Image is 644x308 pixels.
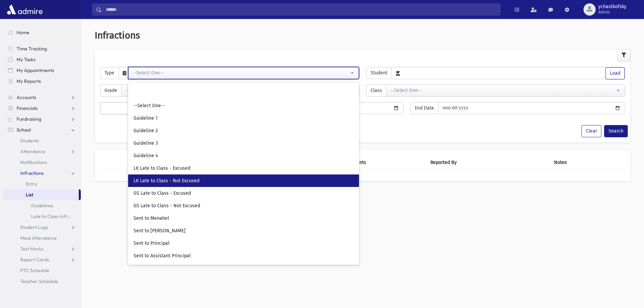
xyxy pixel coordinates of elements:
a: Entry [3,179,81,189]
span: List [26,192,33,198]
span: Report Cards [20,257,49,263]
span: Grade [100,85,122,97]
img: AdmirePro [5,3,44,16]
span: LK Late to Class - Excused [134,165,190,172]
span: Home [17,29,29,35]
span: My Appointments [17,67,54,73]
span: Test Marks [20,246,43,252]
span: Entry [26,181,37,187]
span: Class [366,85,386,97]
input: Search [102,3,500,16]
span: Infractions [20,170,44,176]
a: Late to Class Infraction [3,211,81,222]
a: My Tasks [3,54,81,65]
a: Fundraising [3,114,81,124]
span: Teacher Schedule [20,278,58,284]
button: --Select One-- [128,67,359,79]
span: Sent to [PERSON_NAME] [134,228,186,234]
span: My Tasks [17,56,35,63]
a: Test Marks [3,243,81,254]
span: GS Late to Class - Not Excused [134,203,200,209]
span: ychastkofsky [598,4,626,9]
span: Sent to Assistant Principal [134,253,191,259]
a: Financials [3,103,81,114]
button: Load [605,67,625,79]
a: PTC Schedule [3,265,81,276]
span: Time Tracking [17,46,47,52]
button: Search [604,125,628,137]
th: Points [349,155,426,170]
a: My Appointments [3,65,81,76]
span: Infractions [95,30,140,41]
span: Guideline 4 [134,152,158,159]
span: --Select One-- [134,102,165,109]
a: Attendance [3,146,81,157]
a: School [3,124,81,135]
span: GS Late to Class - Excused [134,190,191,197]
span: Students [20,138,39,144]
a: Students [3,135,81,146]
span: Student [366,67,392,79]
a: Report Cards [3,254,81,265]
span: Guideline 1 [134,115,158,122]
div: --Select One-- [133,69,349,76]
div: Quick Fill [104,104,177,112]
span: End Date [410,102,438,114]
a: Infractions [3,168,81,179]
a: Guidelines [3,200,81,211]
div: --Select One-- [126,87,350,94]
span: Guideline 2 [134,127,158,134]
a: Time Tracking [3,43,81,54]
span: Meal Attendance [20,235,57,241]
span: Financials [17,105,38,111]
span: Notifications [20,159,47,165]
div: --Select One-- [390,87,616,94]
button: Quick Fill [100,102,182,114]
span: Type [100,67,119,79]
a: Notifications [3,157,81,168]
input: Search [131,87,356,98]
a: Home [3,27,81,38]
span: PTC Schedule [20,267,49,274]
span: Student Logs [20,224,48,230]
button: Clear [581,125,601,137]
a: Teacher Schedule [3,276,81,287]
span: Sent to Principal [134,240,169,247]
th: Notes [550,155,625,170]
span: Fundraising [17,116,41,122]
button: --Select One-- [121,85,359,97]
a: List [3,189,79,200]
span: Sent to Menahel [134,215,169,222]
span: Admin [598,9,626,15]
button: --Select One-- [386,85,625,97]
a: Accounts [3,92,81,103]
a: Student Logs [3,222,81,233]
span: Guideline 3 [134,140,158,147]
span: LK Late to Class - Not Excused [134,177,199,184]
a: My Reports [3,76,81,87]
span: My Reports [17,78,41,84]
th: Reported By [426,155,550,170]
span: Attendance [20,148,45,155]
span: School [17,127,31,133]
a: Meal Attendance [3,233,81,243]
span: Accounts [17,94,36,100]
